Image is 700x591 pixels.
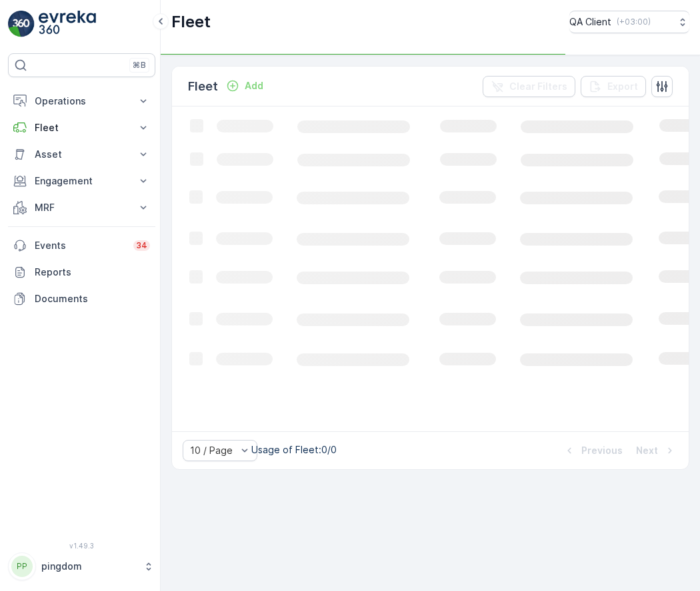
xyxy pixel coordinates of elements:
[8,114,155,141] button: Fleet
[39,11,96,37] img: logo_light-DOdMpM7g.png
[35,292,150,305] p: Documents
[35,95,129,108] p: Operations
[133,60,146,71] p: ⌘B
[8,11,35,37] img: logo
[221,78,269,94] button: Add
[636,444,658,457] p: Next
[35,239,125,252] p: Events
[483,76,575,97] button: Clear Filters
[561,443,624,459] button: Previous
[171,11,211,33] p: Fleet
[188,77,218,96] p: Fleet
[35,201,129,214] p: MRF
[245,79,263,93] p: Add
[8,259,155,286] a: Reports
[8,542,155,550] span: v 1.49.3
[8,552,155,580] button: PPpingdom
[35,174,129,188] p: Engagement
[635,443,678,459] button: Next
[617,17,651,27] p: ( +03:00 )
[35,148,129,161] p: Asset
[251,443,337,457] p: Usage of Fleet : 0/0
[509,80,567,93] p: Clear Filters
[607,80,638,93] p: Export
[581,76,646,97] button: Export
[8,286,155,312] a: Documents
[8,141,155,168] button: Asset
[11,556,33,577] div: PP
[8,232,155,259] a: Events34
[35,266,150,279] p: Reports
[8,168,155,194] button: Engagement
[569,15,611,29] p: QA Client
[8,88,155,114] button: Operations
[8,194,155,221] button: MRF
[35,121,129,134] p: Fleet
[136,240,147,251] p: 34
[581,444,623,457] p: Previous
[569,11,689,33] button: QA Client(+03:00)
[41,560,137,573] p: pingdom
